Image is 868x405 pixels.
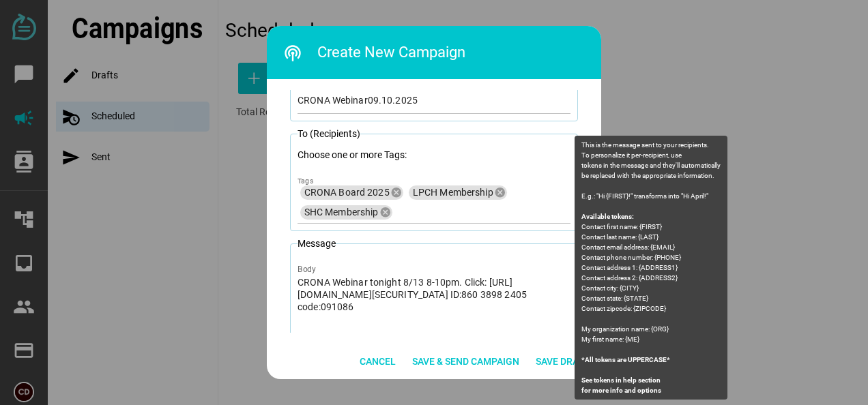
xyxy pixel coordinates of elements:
[298,76,570,114] input: Name
[536,353,590,370] span: Save Draft
[298,237,336,251] legend: Message
[298,148,570,162] p: Choose one or more Tags:
[354,349,401,374] button: Cancel
[283,35,601,70] h3: Create New Campaign
[298,275,570,355] textarea: Body
[413,186,493,198] span: LPCH Membership
[379,207,392,219] i: cancel
[494,187,506,199] i: cancel
[407,349,525,374] button: Save & Send Campaign
[360,353,396,370] span: Cancel
[530,349,596,374] button: Save Draft
[283,44,302,63] i: podcasts
[304,206,379,218] span: SHC Membership
[395,204,570,220] input: CRONA Board 2025LPCH MembershipSHC MembershipTags
[390,187,403,199] i: cancel
[412,353,519,370] span: Save & Send Campaign
[304,186,390,198] span: CRONA Board 2025
[298,127,360,141] legend: To (Recipients)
